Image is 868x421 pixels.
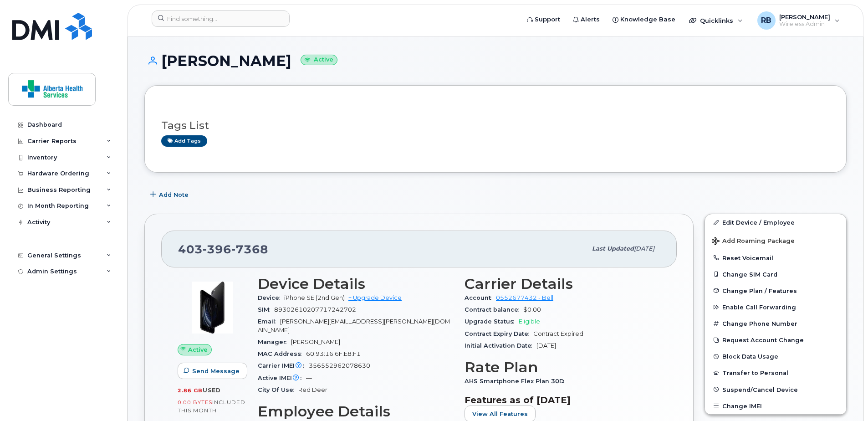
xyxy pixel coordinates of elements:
[258,350,306,357] span: MAC Address
[178,399,212,406] span: 0.00 Bytes
[192,367,240,375] span: Send Message
[178,399,245,414] span: included this month
[258,375,306,381] span: Active IMEI
[519,318,540,325] span: Eligible
[523,306,541,313] span: $0.00
[231,242,268,256] span: 7368
[306,375,312,381] span: —
[258,339,291,345] span: Manager
[465,359,660,375] h3: Rate Plan
[306,350,361,357] span: 60:93:16:6F:E8:F1
[705,250,846,266] button: Reset Voicemail
[722,386,798,393] span: Suspend/Cancel Device
[203,242,231,256] span: 396
[298,386,327,393] span: Red Deer
[536,342,556,349] span: [DATE]
[258,306,274,313] span: SIM
[161,135,207,147] a: Add tags
[465,318,519,325] span: Upgrade Status
[258,362,309,369] span: Carrier IMEI
[705,231,846,250] button: Add Roaming Package
[465,306,523,313] span: Contract balance
[258,294,284,301] span: Device
[258,276,454,292] h3: Device Details
[348,294,402,301] a: + Upgrade Device
[705,348,846,365] button: Block Data Usage
[185,280,240,335] img: image20231002-3703462-1mz9tax.jpeg
[178,363,247,379] button: Send Message
[144,53,847,69] h1: [PERSON_NAME]
[161,120,830,131] h3: Tags List
[291,339,340,345] span: [PERSON_NAME]
[705,332,846,348] button: Request Account Change
[188,345,208,354] span: Active
[301,55,337,65] small: Active
[465,378,569,385] span: AHS Smartphone Flex Plan 30D
[465,330,533,337] span: Contract Expiry Date
[284,294,345,301] span: iPhone SE (2nd Gen)
[705,282,846,299] button: Change Plan / Features
[472,410,528,418] span: View All Features
[159,190,189,199] span: Add Note
[178,387,203,394] span: 2.86 GB
[705,315,846,332] button: Change Phone Number
[705,398,846,414] button: Change IMEI
[705,214,846,231] a: Edit Device / Employee
[465,395,660,406] h3: Features as of [DATE]
[465,342,536,349] span: Initial Activation Date
[592,245,634,252] span: Last updated
[309,362,370,369] span: 356552962078630
[712,237,795,246] span: Add Roaming Package
[465,276,660,292] h3: Carrier Details
[203,387,221,394] span: used
[144,186,196,203] button: Add Note
[722,304,796,311] span: Enable Call Forwarding
[258,318,280,325] span: Email
[705,266,846,282] button: Change SIM Card
[705,381,846,398] button: Suspend/Cancel Device
[258,386,298,393] span: City Of Use
[258,403,454,420] h3: Employee Details
[533,330,583,337] span: Contract Expired
[705,365,846,381] button: Transfer to Personal
[722,287,797,294] span: Change Plan / Features
[496,294,553,301] a: 0552677432 - Bell
[705,299,846,315] button: Enable Call Forwarding
[274,306,356,313] span: 89302610207717242702
[258,318,450,333] span: [PERSON_NAME][EMAIL_ADDRESS][PERSON_NAME][DOMAIN_NAME]
[178,242,268,256] span: 403
[634,245,654,252] span: [DATE]
[465,294,496,301] span: Account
